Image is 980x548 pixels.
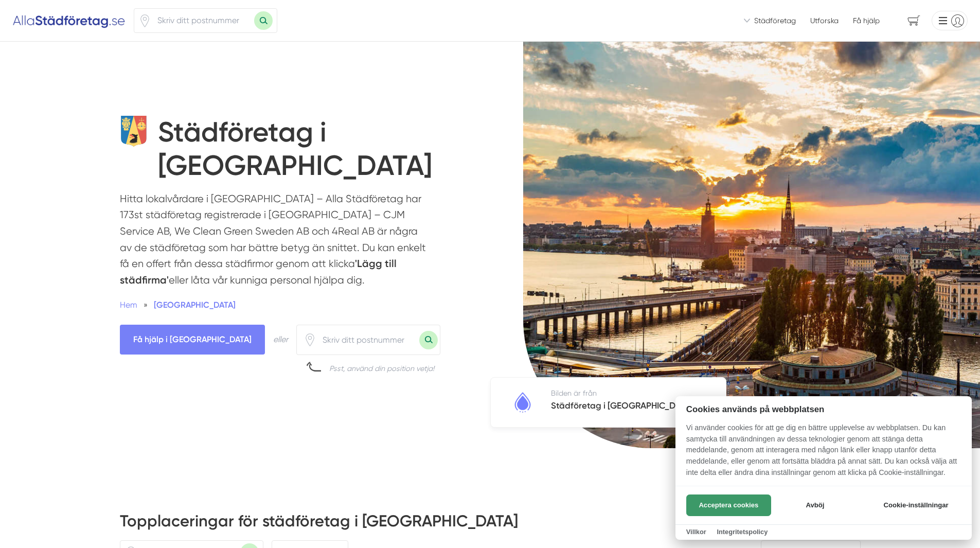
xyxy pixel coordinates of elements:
[686,528,706,536] a: Villkor
[675,422,972,485] p: Vi använder cookies för att ge dig en bättre upplevelse av webbplatsen. Du kan samtycka till anvä...
[717,528,768,536] a: Integritetspolicy
[675,404,972,414] h2: Cookies används på webbplatsen
[686,494,771,516] button: Acceptera cookies
[774,494,856,516] button: Avböj
[871,494,961,516] button: Cookie-inställningar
